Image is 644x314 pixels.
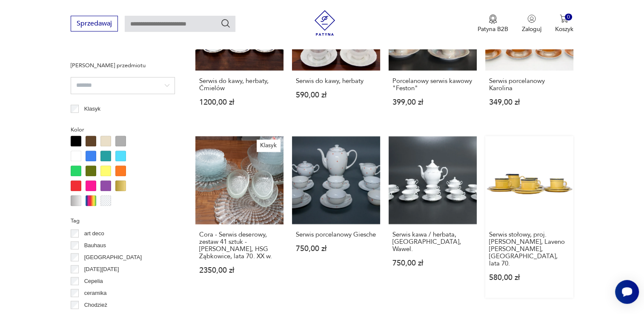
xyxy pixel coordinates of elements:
[485,136,573,298] a: Serwis stołowy, proj. A. Campi, Laveno Richard Ginori, Włochy, lata 70.Serwis stołowy, proj. [PER...
[560,14,568,23] img: Ikona koszyka
[296,91,376,99] p: 590,00 zł
[565,14,572,21] div: 0
[84,288,107,298] p: ceramika
[489,14,497,24] img: Ikona medalu
[389,136,477,298] a: Serwis kawa / herbata, Polska, Wawel.Serwis kawa / herbata, [GEOGRAPHIC_DATA], Wawel.750,00 zł
[478,25,508,33] p: Patyna B2B
[555,14,573,33] button: 0Koszyk
[71,61,175,70] p: [PERSON_NAME] przedmiotu
[312,10,338,36] img: Patyna - sklep z meblami i dekoracjami vintage
[296,77,376,85] h3: Serwis do kawy, herbaty
[71,125,175,134] p: Kolor
[478,14,508,33] button: Patyna B2B
[84,241,106,250] p: Bauhaus
[522,14,541,33] button: Zaloguj
[199,267,280,274] p: 2350,00 zł
[296,245,376,252] p: 750,00 zł
[84,277,103,286] p: Cepelia
[392,231,473,253] h3: Serwis kawa / herbata, [GEOGRAPHIC_DATA], Wawel.
[195,136,283,298] a: KlasykCora - Serwis deserowy, zestaw 41 sztuk - E. Trzewik-Drost, HSG Ząbkowice, lata 70. XX w.Co...
[84,104,100,114] p: Klasyk
[392,260,473,267] p: 750,00 zł
[199,77,280,92] h3: Serwis do kawy, herbaty, Ćmielów
[199,99,280,106] p: 1200,00 zł
[489,77,570,92] h3: Serwis porcelanowy Karolina
[71,216,175,226] p: Tag
[199,231,280,260] h3: Cora - Serwis deserowy, zestaw 41 sztuk - [PERSON_NAME], HSG Ząbkowice, lata 70. XX w.
[84,229,104,238] p: art deco
[71,21,118,27] a: Sprzedawaj
[489,274,570,281] p: 580,00 zł
[71,16,118,31] button: Sprzedawaj
[392,77,473,92] h3: Porcelanowy serwis kawowy "Feston"
[489,99,570,106] p: 349,00 zł
[527,14,536,23] img: Ikonka użytkownika
[489,231,570,267] h3: Serwis stołowy, proj. [PERSON_NAME], Laveno [PERSON_NAME], [GEOGRAPHIC_DATA], lata 70.
[84,253,142,262] p: [GEOGRAPHIC_DATA]
[555,25,573,33] p: Koszyk
[478,14,508,33] a: Ikona medaluPatyna B2B
[84,300,107,310] p: Chodzież
[296,231,376,238] h3: Serwis porcelanowy Giesche
[392,99,473,106] p: 399,00 zł
[522,25,541,33] p: Zaloguj
[84,265,119,274] p: [DATE][DATE]
[220,18,231,29] button: Szukaj
[615,280,639,304] iframe: Smartsupp widget button
[292,136,380,298] a: Serwis porcelanowy GiescheSerwis porcelanowy Giesche750,00 zł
